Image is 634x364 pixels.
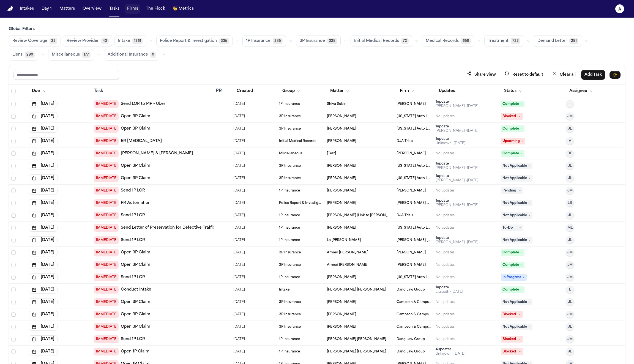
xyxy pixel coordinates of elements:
[242,35,286,47] button: 1P Insurance285
[511,38,520,44] span: 732
[426,38,459,44] span: Medical Records
[150,51,156,58] span: 0
[39,4,54,14] button: Day 1
[300,38,325,44] span: 3P Insurance
[82,51,91,58] span: 177
[327,38,337,44] span: 328
[156,35,233,47] button: Police Report & Investigation335
[50,38,57,44] span: 23
[401,38,409,44] span: 72
[569,38,578,44] span: 291
[463,70,499,80] button: Share view
[57,4,77,14] button: Matters
[12,52,23,58] span: Liens
[118,38,130,44] span: Intake
[351,35,412,47] button: Initial Medical Records72
[273,38,283,44] span: 285
[101,38,109,44] span: 43
[610,71,621,79] button: Immediate Task
[422,35,474,47] button: Medical Records659
[107,4,122,14] button: Tasks
[104,49,159,61] button: Additional Insurance0
[484,35,524,47] button: Treatment732
[219,38,229,44] span: 335
[501,70,546,80] button: Reset to default
[296,35,341,47] button: 3P Insurance328
[67,38,99,44] span: Review Provider
[581,70,605,80] button: Add Task
[549,70,579,80] button: Clear all
[9,26,625,32] h3: Global Filters
[48,49,94,61] button: Miscellaneous177
[534,35,582,47] button: Demand Letter291
[144,4,167,14] button: The Flock
[160,38,217,44] span: Police Report & Investigation
[9,35,61,47] button: Review Coverage23
[63,35,112,47] button: Review Provider43
[537,38,567,44] span: Demand Letter
[461,38,471,44] span: 659
[488,38,509,44] span: Treatment
[25,51,35,58] span: 290
[12,38,47,44] span: Review Coverage
[246,38,270,44] span: 1P Insurance
[132,38,143,44] span: 1261
[125,4,140,14] button: Firms
[354,38,399,44] span: Initial Medical Records
[18,4,36,14] button: Intakes
[9,49,38,61] button: Liens290
[171,4,196,14] button: crownMetrics
[7,6,13,12] img: Finch Logo
[114,35,146,47] button: Intake1261
[108,52,148,58] span: Additional Insurance
[52,52,80,58] span: Miscellaneous
[7,6,13,12] a: Home
[80,4,104,14] button: Overview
